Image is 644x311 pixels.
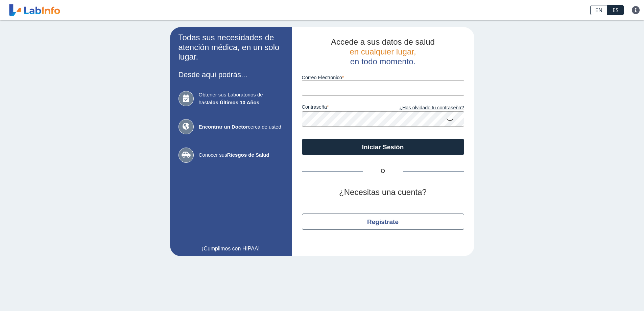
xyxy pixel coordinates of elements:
span: cerca de usted [199,123,283,131]
h2: Todas sus necesidades de atención médica, en un solo lugar. [178,33,283,62]
a: ¡Cumplimos con HIPAA! [178,245,283,253]
label: contraseña [302,104,383,112]
button: Iniciar Sesión [302,139,464,155]
span: Accede a sus datos de salud [331,37,435,46]
h2: ¿Necesitas una cuenta? [302,187,464,197]
label: Correo Electronico [302,75,464,80]
span: Obtener sus Laboratorios de hasta [199,91,283,106]
a: ¿Has olvidado tu contraseña? [383,104,464,112]
button: Regístrate [302,214,464,230]
b: Encontrar un Doctor [199,124,248,130]
span: O [363,167,403,175]
a: ES [607,5,624,15]
h3: Desde aquí podrás... [178,70,283,79]
b: Riesgos de Salud [227,152,269,158]
span: en cualquier lugar, [350,47,416,56]
b: los Últimos 10 Años [211,99,259,105]
span: en todo momento. [350,57,415,66]
a: EN [590,5,607,15]
span: Conocer sus [199,151,283,159]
